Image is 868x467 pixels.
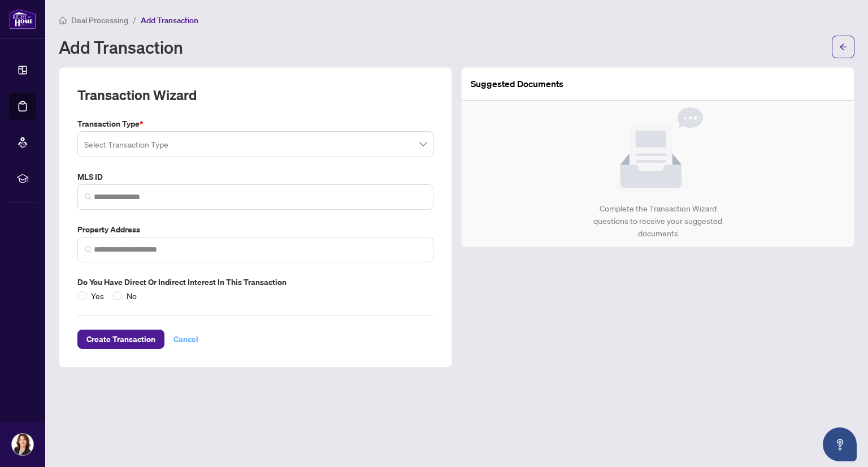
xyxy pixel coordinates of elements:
[471,77,563,91] article: Suggested Documents
[86,330,155,348] span: Create Transaction
[77,86,197,104] h2: Transaction Wizard
[12,434,33,455] img: Profile Icon
[77,223,433,236] label: Property Address
[164,330,207,349] button: Cancel
[71,15,128,25] span: Deal Processing
[86,289,108,302] span: Yes
[823,427,857,461] button: Open asap
[9,8,36,29] img: logo
[77,171,433,183] label: MLS ID
[133,14,136,27] li: /
[77,276,433,288] label: Do you have direct or indirect interest in this transaction
[839,43,847,51] span: arrow-left
[85,246,92,253] img: search_icon
[59,38,183,56] h1: Add Transaction
[122,289,141,302] span: No
[77,118,433,130] label: Transaction Type
[77,330,164,349] button: Create Transaction
[173,330,198,348] span: Cancel
[59,16,67,24] span: home
[141,15,198,25] span: Add Transaction
[581,202,735,240] div: Complete the Transaction Wizard questions to receive your suggested documents
[85,193,92,200] img: search_icon
[613,107,703,193] img: Null State Icon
